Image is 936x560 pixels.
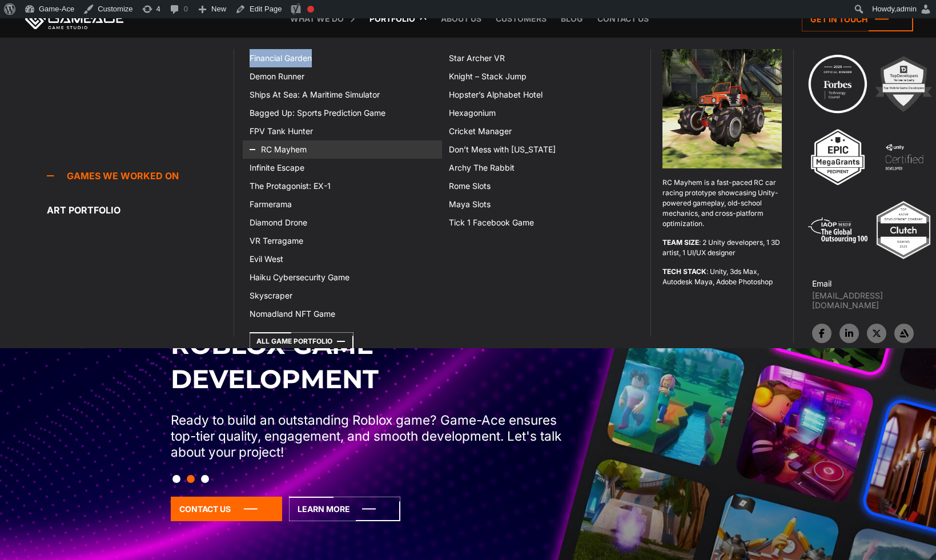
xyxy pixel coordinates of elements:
button: Slide 2 [187,469,195,489]
strong: Email [812,279,831,288]
button: Slide 1 [172,469,180,489]
p: RC Mayhem is a fast-paced RC car racing prototype showcasing Unity-powered gameplay, old-school m... [662,178,782,229]
a: Tick 1 Facebook Game [442,213,641,232]
a: Get in touch [802,7,913,31]
a: Learn More [289,497,400,521]
strong: TEAM SIZE [662,238,699,247]
a: Hexagonium [442,104,641,122]
a: Contact Us [171,497,282,521]
a: Archy The Rabbit [442,159,641,177]
img: 5 [806,199,869,261]
h2: Roblox Game Development [171,328,569,396]
a: Ships At Sea: A Maritime Simulator [243,86,442,104]
strong: TECH STACK [662,267,706,276]
a: Skyscraper [243,287,442,305]
a: Games we worked on [47,164,234,187]
a: Art portfolio [47,199,234,221]
img: Technology council badge program ace 2025 game ace [806,53,869,115]
a: [EMAIL_ADDRESS][DOMAIN_NAME] [812,291,936,310]
p: : Unity, 3ds Max, Autodesk Maya, Adobe Photoshop [662,267,782,287]
a: Knight – Stack Jump [442,67,641,86]
p: Ready to build an outstanding Roblox game? Game-Ace ensures top-tier quality, engagement, and smo... [171,412,569,460]
a: Cricket Manager [442,122,641,140]
a: Diamond Drone [243,213,442,232]
a: Don’t Mess with [US_STATE] [442,140,641,159]
img: Rc mayhem preview menu [662,49,782,168]
a: Infinite Escape [243,159,442,177]
a: The Protagonist: EX-1 [243,177,442,195]
a: RC Mayhem [243,140,442,159]
a: Financial Garden [243,49,442,67]
a: Maya Slots [442,195,641,213]
button: Slide 3 [201,469,209,489]
span: admin [897,5,917,13]
img: 2 [872,53,935,115]
a: Hopster’s Alphabet Hotel [442,86,641,104]
div: Focus keyphrase not set [307,6,314,13]
a: FPV Tank Hunter [243,122,442,140]
img: 3 [806,126,869,188]
a: Haiku Cybersecurity Game [243,268,442,287]
a: All Game Portfolio [250,332,353,350]
a: Farmerama [243,195,442,213]
p: : 2 Unity developers, 1 3D artist, 1 UI/UX designer [662,237,782,258]
a: Evil West [243,250,442,268]
a: Nomadland NFT Game [243,305,442,323]
a: Bagged Up: Sports Prediction Game [243,104,442,122]
a: Rome Slots [442,177,641,195]
a: Demon Runner [243,67,442,86]
img: 4 [873,126,935,188]
a: VR Terragame [243,232,442,250]
a: Star Archer VR [442,49,641,67]
img: Top ar vr development company gaming 2025 game ace [872,199,935,261]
